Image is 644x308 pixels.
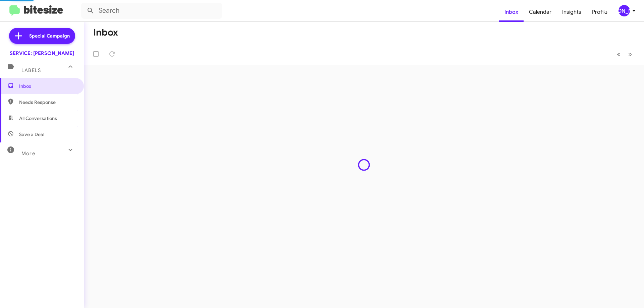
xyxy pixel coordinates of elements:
span: Inbox [19,83,76,89]
button: [PERSON_NAME] [613,5,637,16]
a: Special Campaign [9,28,75,44]
div: [PERSON_NAME] [619,5,630,16]
div: SERVICE: [PERSON_NAME] [10,50,74,57]
button: Previous [613,47,625,61]
span: Needs Response [19,99,76,106]
h1: Inbox [93,27,118,38]
a: Insights [557,2,587,22]
span: « [617,50,621,58]
span: » [628,50,632,58]
span: Save a Deal [19,131,44,138]
span: More [21,150,35,157]
span: All Conversations [19,115,57,122]
a: Calendar [524,2,557,22]
span: Special Campaign [29,33,70,39]
button: Next [624,47,636,61]
a: Inbox [499,2,524,22]
span: Labels [21,67,41,73]
input: Search [81,3,222,19]
a: Profile [587,2,613,22]
nav: Page navigation example [613,47,636,61]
